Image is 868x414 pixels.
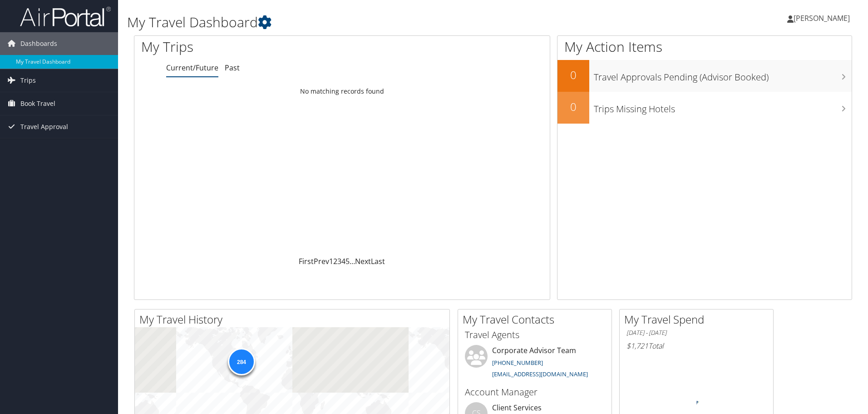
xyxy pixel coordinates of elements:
[333,256,337,266] a: 2
[20,69,36,92] span: Trips
[557,99,589,115] h2: 0
[337,256,341,266] a: 3
[463,312,612,327] h2: My Travel Contacts
[166,63,218,73] a: Current/Future
[594,98,852,115] h3: Trips Missing Hotels
[134,83,550,100] td: No matching records found
[355,256,371,266] a: Next
[20,115,68,138] span: Travel Approval
[345,256,350,266] a: 5
[341,256,345,266] a: 4
[624,312,773,327] h2: My Travel Spend
[350,256,355,266] span: …
[557,37,852,56] h1: My Action Items
[465,386,605,399] h3: Account Manager
[626,341,766,351] h6: Total
[557,92,852,124] a: 0Trips Missing Hotels
[141,37,370,56] h1: My Trips
[127,13,615,32] h1: My Travel Dashboard
[557,67,589,83] h2: 0
[371,256,385,266] a: Last
[20,6,111,27] img: airportal-logo.png
[787,5,859,32] a: [PERSON_NAME]
[225,63,240,73] a: Past
[492,359,543,367] a: [PHONE_NUMBER]
[299,256,314,266] a: First
[460,345,609,382] li: Corporate Advisor Team
[20,92,55,115] span: Book Travel
[314,256,329,266] a: Prev
[228,348,255,375] div: 284
[492,370,588,378] a: [EMAIL_ADDRESS][DOMAIN_NAME]
[557,60,852,92] a: 0Travel Approvals Pending (Advisor Booked)
[594,66,852,84] h3: Travel Approvals Pending (Advisor Booked)
[329,256,333,266] a: 1
[20,32,57,55] span: Dashboards
[626,329,766,337] h6: [DATE] - [DATE]
[794,13,850,23] span: [PERSON_NAME]
[626,341,648,351] span: $1,721
[465,329,605,341] h3: Travel Agents
[139,312,449,327] h2: My Travel History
